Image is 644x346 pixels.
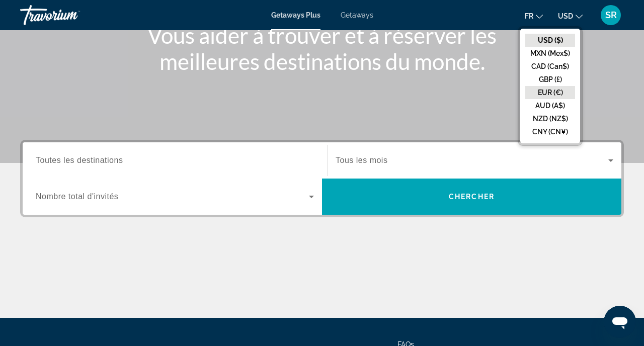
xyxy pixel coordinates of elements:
[525,34,575,47] button: USD ($)
[558,9,583,23] button: Change currency
[36,192,118,201] span: Nombre total d'invités
[133,22,511,74] h1: Vous aider à trouver et à réserver les meilleures destinations du monde.
[605,10,617,20] span: SR
[20,2,121,28] a: Travorium
[525,12,533,20] span: fr
[525,47,575,60] button: MXN (Mex$)
[598,5,624,26] button: User Menu
[525,99,575,112] button: AUD (A$)
[525,9,543,23] button: Change language
[36,156,123,164] span: Toutes les destinations
[271,11,320,19] a: Getaways Plus
[525,86,575,99] button: EUR (€)
[558,12,573,20] span: USD
[23,142,621,215] div: Search widget
[604,306,636,338] iframe: Bouton de lancement de la fenêtre de messagerie
[525,73,575,86] button: GBP (£)
[525,60,575,73] button: CAD (Can$)
[341,11,373,19] a: Getaways
[449,193,495,201] span: Chercher
[525,112,575,125] button: NZD (NZ$)
[336,156,387,164] span: Tous les mois
[525,125,575,138] button: CNY (CN¥)
[322,179,621,215] button: Chercher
